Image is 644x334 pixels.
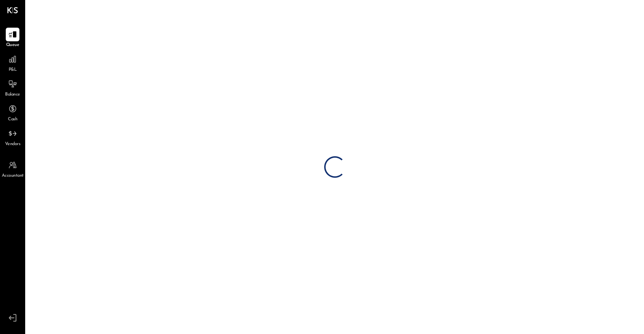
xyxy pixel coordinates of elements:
span: Vendors [5,141,21,148]
span: Cash [8,116,17,123]
a: Queue [0,28,25,48]
span: P&L [9,67,17,73]
span: Balance [5,92,20,98]
a: Vendors [0,127,25,148]
a: Accountant [0,158,25,179]
a: Balance [0,77,25,98]
span: Queue [6,42,19,48]
a: Cash [0,102,25,123]
span: Accountant [2,173,24,179]
a: P&L [0,52,25,73]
